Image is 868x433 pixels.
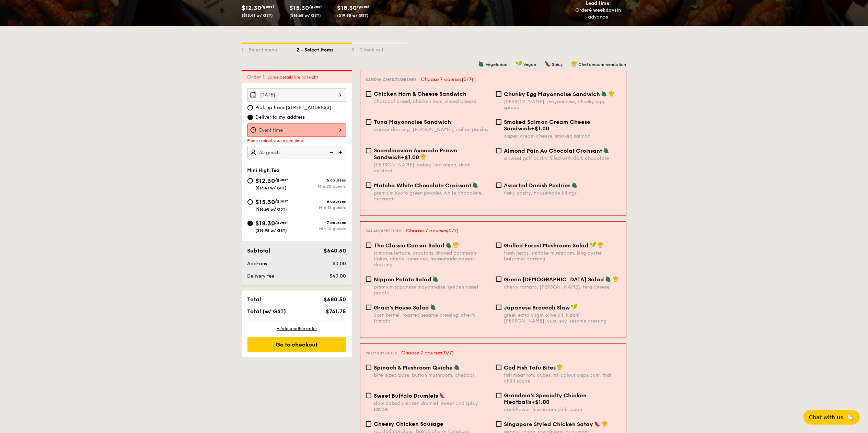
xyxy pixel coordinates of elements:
div: flaky pastry, housemade fillings [504,190,621,196]
span: 🦙 [846,413,854,421]
span: ($13.41 w/ GST) [256,186,287,190]
img: icon-vegetarian.fe4039eb.svg [472,182,478,188]
img: icon-vegan.f8ff3823.svg [590,242,597,248]
span: $18.30 [256,220,275,227]
input: Cod Fish Tofu Bitesfish meat tofu cubes, tri-colour capsicum, thai chilli sauce [496,365,501,370]
span: /guest [275,220,288,225]
div: a sweet puff pastry filled with dark chocolate [504,155,621,161]
div: 5 courses [297,178,346,183]
input: Event date [247,88,346,102]
input: Scandinavian Avocado Prawn Sandwich+$1.00[PERSON_NAME], celery, red onion, dijon mustard [366,148,371,153]
div: fresh herbs, shiitake mushroom, king oyster, balsamic dressing [504,250,621,262]
div: 6 courses [297,199,346,204]
div: caper, cream cheese, smoked salmon [504,133,621,139]
span: The Classic Caesar Salad [374,242,445,249]
span: $680.50 [324,296,346,303]
span: Total [247,296,262,303]
span: $18.30 [337,4,357,12]
span: Spinach & Mushroom Quiche [374,364,453,371]
input: $18.30/guest($19.95 w/ GST)7 coursesMin 10 guests [247,221,253,226]
span: +$1.00 [401,154,419,161]
img: icon-chef-hat.a58ddaea.svg [602,421,608,427]
span: Smoked Salmon Cream Cheese Sandwich [504,119,591,132]
span: ($19.95 w/ GST) [256,228,287,233]
img: icon-vegan.f8ff3823.svg [571,304,578,310]
span: Pick up from [STREET_ADDRESS] [256,104,332,111]
span: $0.00 [333,261,346,267]
img: icon-vegetarian.fe4039eb.svg [430,304,436,310]
span: Delivery fee [247,273,275,279]
span: Cod Fish Tofu Bites [504,364,556,371]
div: romaine lettuce, croutons, shaved parmesan flakes, cherry tomatoes, housemade caesar dressing [374,250,490,268]
span: Green [DEMOGRAPHIC_DATA] Salad [504,276,604,283]
div: cherry tomato, [PERSON_NAME], feta cheese [504,284,621,290]
span: /guest [275,177,288,182]
span: /guest [309,4,322,9]
span: Tuna Mayonnaise Sandwich [374,119,451,125]
span: +$1.00 [532,399,550,405]
input: Pick up from [STREET_ADDRESS] [247,105,253,110]
input: Japanese Broccoli Slawgreek extra virgin olive oil, kizami [PERSON_NAME], yuzu soy-sesame dressing [496,305,501,310]
div: slow baked chicken drumlet, sweet and spicy sauce [374,400,490,412]
span: Please select your event time [247,138,303,143]
input: Deliver to my address [247,115,253,120]
div: Min 20 guests [297,184,346,189]
img: icon-chef-hat.a58ddaea.svg [557,364,563,370]
img: icon-spicy.37a8142b.svg [594,421,600,427]
span: Mini High Tea [247,167,280,173]
span: $12.30 [256,177,275,185]
span: Total (w/ GST) [247,308,286,315]
span: Vegan [524,62,536,67]
img: icon-chef-hat.a58ddaea.svg [420,154,426,160]
img: icon-vegetarian.fe4039eb.svg [445,242,452,248]
input: Spinach & Mushroom Quichebite-sized base, button mushroom, cheddar [366,365,371,370]
div: Order in advance [568,7,629,21]
span: +$1.00 [531,125,549,132]
span: Deliver to my address [256,114,305,121]
img: icon-chef-hat.a58ddaea.svg [609,91,615,97]
span: Premium sides [366,351,397,355]
span: $12.30 [242,4,262,12]
input: Event time [247,124,346,137]
span: Almond Pain Au Chocolat Croissant [504,148,602,154]
span: Grain's House Salad [374,304,429,311]
input: Tuna Mayonnaise Sandwichcaesar dressing, [PERSON_NAME], italian parsley [366,119,371,125]
input: Green [DEMOGRAPHIC_DATA] Saladcherry tomato, [PERSON_NAME], feta cheese [496,277,501,282]
div: 3 - Check out [352,44,407,54]
span: Order 1 [247,74,268,80]
div: 1 - Select menu [242,44,297,54]
span: /guest [262,4,275,9]
img: icon-add.58712e84.svg [336,146,346,159]
input: Grain's House Saladcorn kernel, roasted sesame dressing, cherry tomato [366,305,371,310]
div: bite-sized base, button mushroom, cheddar [374,372,490,378]
span: Assorted Danish Pastries [504,182,571,189]
img: icon-vegetarian.fe4039eb.svg [454,364,460,370]
img: icon-vegetarian.fe4039eb.svg [478,61,484,67]
span: Sweet Buffalo Drumlets [374,393,438,399]
span: Chef's recommendation [579,62,626,67]
span: Cheesy Chicken Sausage [374,421,444,427]
input: The Classic Caesar Saladromaine lettuce, croutons, shaved parmesan flakes, cherry tomatoes, house... [366,243,371,248]
input: Chunky Egg Mayonnaise Sandwich[PERSON_NAME], mayonnaise, chunky egg spread [496,91,501,97]
span: Vegetarian [486,62,507,67]
input: Chicken Ham & Cheese Sandwichcharcoal bread, chicken ham, sliced cheese [366,91,371,97]
div: [PERSON_NAME], mayonnaise, chunky egg spread [504,99,621,110]
img: icon-vegetarian.fe4039eb.svg [601,91,607,97]
span: Choose 7 courses [421,77,474,82]
img: icon-vegetarian.fe4039eb.svg [603,147,609,153]
span: Chat with us [809,414,843,421]
input: Sweet Buffalo Drumletsslow baked chicken drumlet, sweet and spicy sauce [366,393,371,398]
span: /guest [275,199,288,203]
span: /guest [357,4,370,9]
button: Chat with us🦙 [803,410,860,425]
input: Assorted Danish Pastriesflaky pastry, housemade fillings [496,183,501,188]
input: Matcha White Chocolate Croissantpremium kyoto green powder, white chocolate, croissant [366,183,371,188]
input: $15.30/guest($16.68 w/ GST)6 coursesMin 15 guests [247,199,253,205]
span: Subtotal [247,247,271,254]
img: icon-spicy.37a8142b.svg [545,61,551,67]
span: ($19.95 w/ GST) [337,13,369,18]
input: Almond Pain Au Chocolat Croissanta sweet puff pastry filled with dark chocolate [496,148,501,153]
input: Grandma's Specialty Chicken Meatballs+$1.00cauliflower, mushroom pink sauce [496,393,501,398]
input: Smoked Salmon Cream Cheese Sandwich+$1.00caper, cream cheese, smoked salmon [496,119,501,125]
span: $15.30 [256,198,275,206]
